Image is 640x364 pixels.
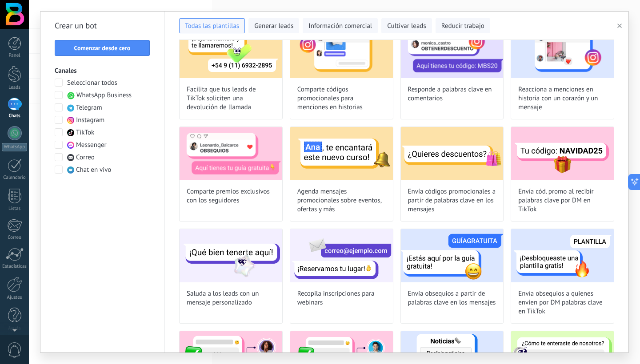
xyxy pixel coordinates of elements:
span: Responde a palabras clave en comentarios [408,85,496,103]
span: Envía obsequios a quienes envíen por DM palabras clave en TikTok [518,289,607,316]
img: Saluda a los leads con un mensaje personalizado [180,229,282,282]
img: Envía obsequios a partir de palabras clave en los mensajes [401,229,504,282]
span: Reducir trabajo [441,22,484,31]
span: Agenda mensajes promocionales sobre eventos, ofertas y más [297,187,386,214]
span: Correo [76,153,95,162]
span: Envía obsequios a partir de palabras clave en los mensajes [408,289,496,307]
img: Responde a palabras clave en comentarios [401,25,504,78]
img: Agenda mensajes promocionales sobre eventos, ofertas y más [290,127,393,180]
h2: Crear un bot [55,19,150,33]
img: Comparte códigos promocionales para menciones en historias [290,25,393,78]
img: Envía códigos promocionales a partir de palabras clave en los mensajes [401,127,504,180]
button: Reducir trabajo [436,18,490,33]
span: Recopila inscripciones para webinars [297,289,386,307]
h3: Canales [55,67,150,75]
span: Saluda a los leads con un mensaje personalizado [187,289,275,307]
div: WhatsApp [2,143,27,151]
span: Facilita que tus leads de TikTok soliciten una devolución de llamada [187,85,275,112]
button: Información comercial [303,18,378,33]
img: Facilita que tus leads de TikTok soliciten una devolución de llamada [180,25,282,78]
span: Generar leads [254,22,293,31]
button: Comenzar desde cero [55,40,150,56]
div: Leads [2,85,28,91]
span: Seleccionar todos [67,79,117,87]
button: Cultivar leads [381,18,432,33]
span: Cultivar leads [387,22,426,31]
span: WhatsApp Business [76,91,132,100]
div: Panel [2,53,28,59]
span: Instagram [76,116,104,125]
img: Recopila inscripciones para webinars [290,229,393,282]
img: Envía cód. promo al recibir palabras clave por DM en TikTok [511,127,614,180]
span: Telegram [76,103,102,112]
span: Envía cód. promo al recibir palabras clave por DM en TikTok [518,187,607,214]
span: Comparte códigos promocionales para menciones en historias [297,85,386,112]
div: Chats [2,113,28,119]
img: Envía obsequios a quienes envíen por DM palabras clave en TikTok [511,229,614,282]
div: Calendario [2,175,28,181]
div: Listas [2,206,28,212]
span: Chat en vivo [76,166,111,174]
span: Comenzar desde cero [74,45,131,51]
span: Comparte premios exclusivos con los seguidores [187,187,275,205]
span: Información comercial [308,22,372,31]
img: Comparte premios exclusivos con los seguidores [180,127,282,180]
span: Envía códigos promocionales a partir de palabras clave en los mensajes [408,187,496,214]
img: Reacciona a menciones en historia con un corazón y un mensaje [511,25,614,78]
span: Todas las plantillas [185,22,239,31]
span: Messenger [76,141,107,150]
div: Correo [2,235,28,241]
span: TikTok [76,128,94,137]
div: Ajustes [2,295,28,301]
div: Estadísticas [2,264,28,269]
button: Generar leads [248,18,299,33]
span: Reacciona a menciones en historia con un corazón y un mensaje [518,85,607,112]
button: Todas las plantillas [179,18,245,33]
